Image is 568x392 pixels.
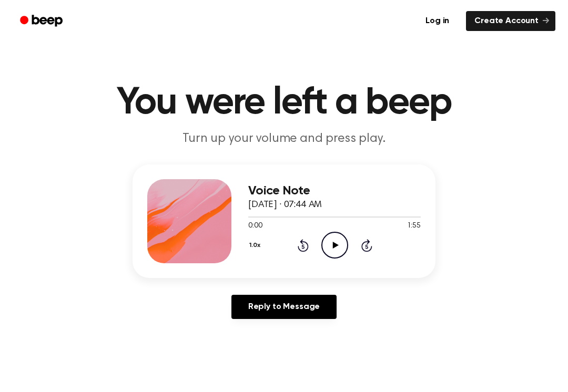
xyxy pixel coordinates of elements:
[15,84,553,122] h1: You were left a beep
[248,200,322,210] span: [DATE] · 07:44 AM
[248,236,264,254] button: 1.0x
[248,184,421,198] h3: Voice Note
[407,221,421,232] span: 1:55
[82,130,486,148] p: Turn up your volume and press play.
[248,221,262,232] span: 0:00
[466,11,555,31] a: Create Account
[415,9,460,33] a: Log in
[231,295,337,319] a: Reply to Message
[13,11,72,32] a: Beep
